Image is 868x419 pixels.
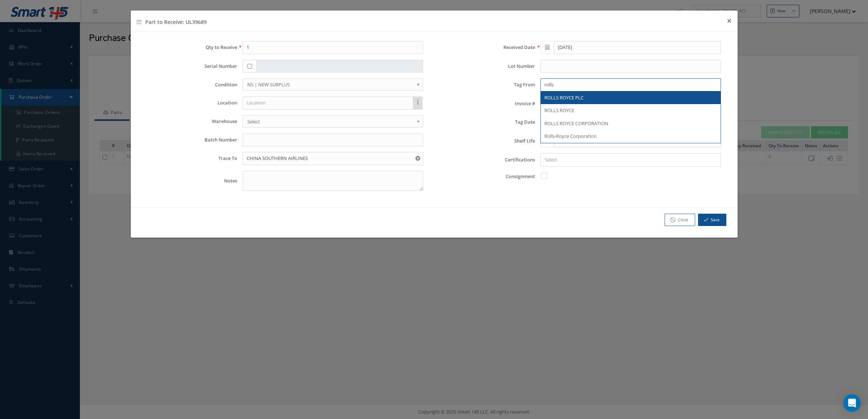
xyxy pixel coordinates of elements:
button: Save [698,214,726,226]
label: Tag From [439,82,535,87]
label: Invoice # [439,101,535,106]
label: Certifications [439,157,535,163]
button: Reset [414,152,423,165]
label: Batch Number [142,137,237,143]
label: Qty to Receive [142,45,237,50]
span: ROLLS ROYCE [544,107,574,114]
label: Consignment [439,174,535,179]
input: Location [243,96,413,110]
h4: Part to Receive: UL39689 [137,18,207,26]
input: Search for option [542,156,717,164]
span: × [727,15,732,26]
label: Lot Number [439,63,535,69]
span: Select [247,117,414,126]
svg: Reset [415,156,420,161]
label: Location [142,100,237,106]
div: Open Intercom Messenger [843,394,861,412]
input: Tag From [540,78,721,91]
label: Trace To [142,156,237,161]
label: Condition [142,82,237,87]
span: NS | NEW SURPLUS [247,80,414,89]
label: Shelf Life [439,138,535,144]
label: Warehouse [142,119,237,124]
label: Serial Number [142,63,237,69]
label: Notes [142,178,237,184]
span: ROLLS ROYCE PLC [544,94,584,101]
label: Received Date [439,45,535,50]
span: Rolls-Royce Corporation [544,133,597,139]
span: ROLLS ROYCE CORPORATION [544,120,608,127]
input: Trace To [243,152,423,165]
a: Close [665,214,695,226]
label: Tag Date [439,119,535,125]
